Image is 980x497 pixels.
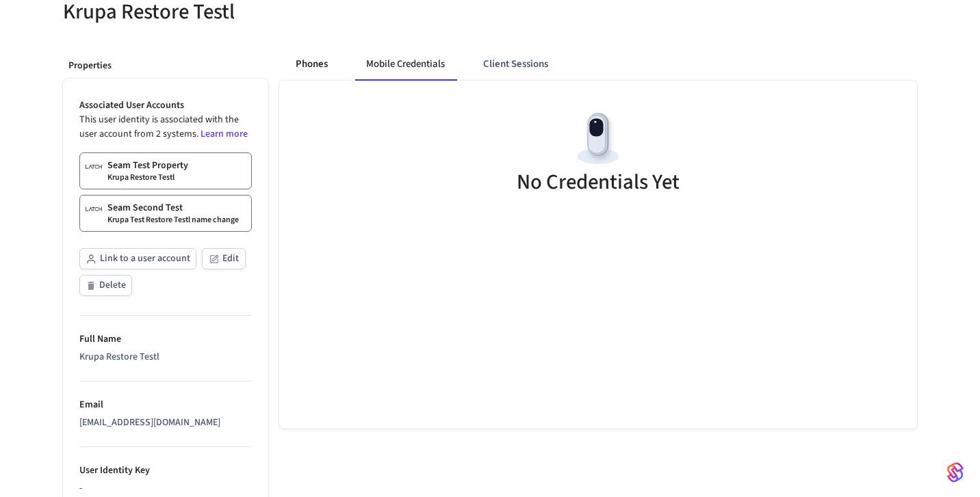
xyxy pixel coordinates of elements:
p: This user identity is associated with the user account from 2 systems. [79,113,252,142]
button: Link to a user account [79,248,196,269]
p: Associated User Accounts [79,98,252,113]
button: Mobile Credentials [355,48,456,81]
img: SeamLogoGradient.69752ec5.svg [947,461,964,483]
a: Learn more [201,127,248,141]
a: Seam Second TestKrupa Test Restore Testl name change [79,195,252,232]
p: User Identity Key [79,464,252,478]
div: - [79,481,252,496]
button: Delete [79,275,132,296]
p: Krupa Test Restore Testl name change [107,215,239,226]
h5: No Credentials Yet [517,168,680,196]
p: Full Name [79,332,252,347]
p: Properties [68,59,263,73]
img: Latch Building Logo [86,201,102,217]
img: Latch Building Logo [86,159,102,175]
button: Edit [202,248,246,269]
p: Seam Second Test [107,201,183,215]
button: Client Sessions [472,48,559,81]
p: Krupa Restore Testl [107,172,175,183]
a: Seam Test PropertyKrupa Restore Testl [79,152,252,189]
div: [EMAIL_ADDRESS][DOMAIN_NAME] [79,416,252,430]
p: Email [79,398,252,412]
img: Devices Empty State [567,108,629,170]
div: Krupa Restore Testl [79,350,252,364]
button: Phones [285,48,339,81]
p: Seam Test Property [107,159,188,172]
